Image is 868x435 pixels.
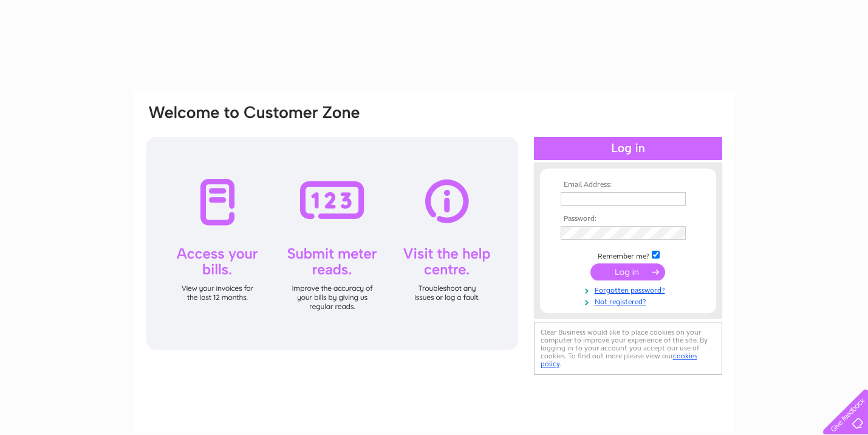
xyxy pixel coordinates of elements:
a: cookies policy [541,352,697,368]
th: Password: [558,215,699,223]
td: Remember me? [558,249,699,261]
a: Forgotten password? [561,284,699,295]
input: Submit [590,263,665,280]
div: Clear Business would like to place cookies on your computer to improve your experience of the sit... [534,322,722,375]
a: Not registered? [561,295,699,307]
th: Email Address: [558,181,699,189]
